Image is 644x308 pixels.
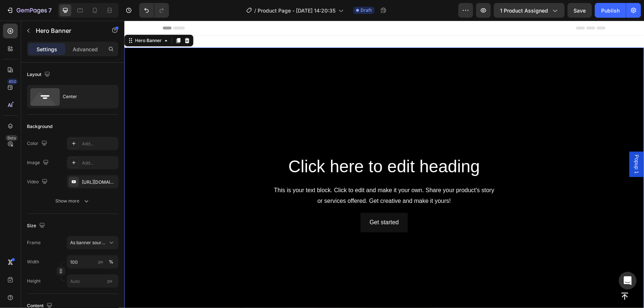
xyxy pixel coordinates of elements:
[96,257,105,266] button: %
[124,21,644,308] iframe: Design area
[619,272,637,290] div: Open Intercom Messenger
[258,7,335,14] span: Product Page - [DATE] 14:20:35
[574,7,586,14] span: Save
[44,164,475,187] div: This is your text block. Click to edit and make it your own. Share your product's story or servic...
[27,221,47,231] div: Size
[109,259,113,265] div: %
[139,3,169,18] div: Undo/Redo
[494,3,565,18] button: 1 product assigned
[48,6,52,15] p: 7
[56,197,90,205] div: Show more
[236,192,283,212] button: Get started
[67,236,118,249] button: As banner source
[27,123,52,130] div: Background
[500,7,548,14] span: 1 product assigned
[82,160,117,166] div: Add...
[27,239,41,246] label: Frame
[27,158,50,168] div: Image
[67,274,118,288] input: px
[6,135,18,141] div: Beta
[82,179,117,186] div: [URL][DOMAIN_NAME]
[107,257,116,266] button: px
[254,7,256,14] span: /
[98,259,103,265] div: px
[245,197,274,207] div: Get started
[27,278,41,284] label: Height
[27,177,49,187] div: Video
[27,70,52,80] div: Layout
[27,259,39,265] label: Width
[36,26,99,35] p: Hero Banner
[7,79,18,84] div: 450
[107,278,113,284] span: px
[509,134,516,153] span: Popup 1
[595,3,626,18] button: Publish
[27,194,118,208] button: Show more
[73,45,98,53] p: Advanced
[27,139,49,149] div: Color
[37,45,57,53] p: Settings
[44,134,475,158] h2: Click here to edit heading
[70,239,106,246] span: As banner source
[601,7,620,14] div: Publish
[361,7,372,14] span: Draft
[3,3,55,18] button: 7
[82,141,117,147] div: Add...
[63,88,108,105] div: Center
[9,17,39,23] div: Hero Banner
[568,3,592,18] button: Save
[67,255,118,269] input: px%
